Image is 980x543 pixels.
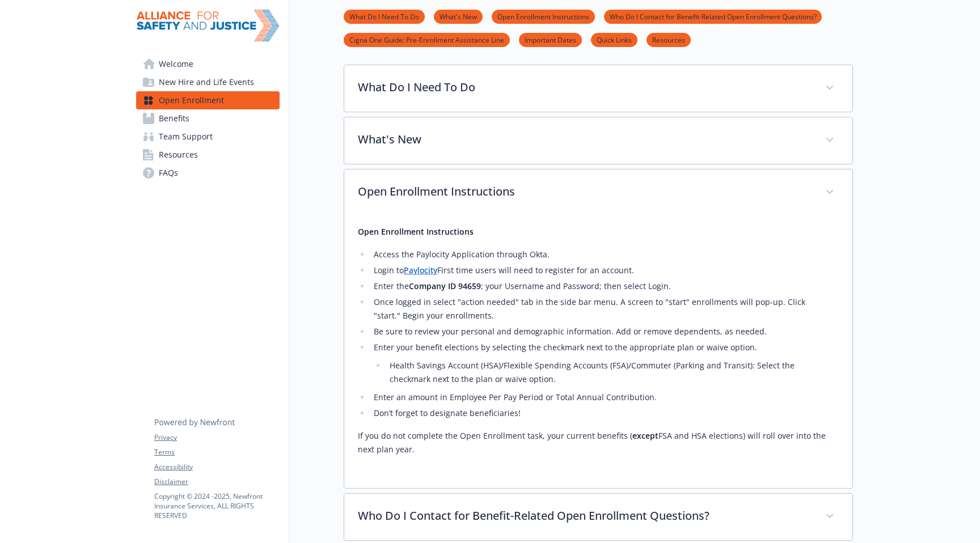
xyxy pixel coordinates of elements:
a: What Do I Need To Do [344,11,425,22]
strong: Open Enrollment Instructions [358,226,474,237]
span: New Hire and Life Events [159,73,254,91]
li: ​Enter your benefit elections by selecting the checkmark next to the appropriate plan or waive op... [370,341,839,386]
a: Open Enrollment [136,91,280,109]
a: Paylocity [404,265,437,275]
a: Open Enrollment Instructions [492,11,595,22]
p: ​If you do not complete the Open Enrollment task, your current benefits ( FSA and HSA elections) ... [358,429,839,456]
li: Access the Paylocity Application through Okta. [370,248,839,261]
a: What's New [434,11,483,22]
span: FAQs [159,164,178,182]
li: Enter the ; your Username and Password; then select Login. [370,279,839,293]
p: What's New [358,131,812,148]
a: Important Dates [519,34,582,45]
p: Copyright © 2024 - 2025 , Newfront Insurance Services, ALL RIGHTS RESERVED [154,491,279,520]
span: Team Support [159,128,213,146]
a: Privacy [154,432,279,443]
li: Don’t forget to designate beneficiaries!​​ [370,406,839,420]
a: Accessibility [154,462,279,472]
a: Benefits [136,109,280,128]
a: FAQs [136,164,280,182]
a: Resources [647,34,691,45]
p: Open Enrollment Instructions [358,183,812,200]
div: Who Do I Contact for Benefit-Related Open Enrollment Questions? [344,494,852,540]
a: Cigna One Guide: Pre-Enrollment Assistance Line [344,34,510,45]
span: Open Enrollment [159,91,224,109]
li: Enter an amount in Employee Per Pay Period or Total Annual Contribution. [370,391,839,404]
div: Open Enrollment Instructions [344,216,852,488]
a: Quick Links [591,34,637,45]
li: Login to First time users will need to register for an account. [370,264,839,277]
a: Who Do I Contact for Benefit-Related Open Enrollment Questions? [604,11,822,22]
li: Once logged in select "action needed" tab in the side bar menu. A screen to "start" enrollments w... [370,295,839,323]
p: What Do I Need To Do [358,79,812,96]
span: Welcome [159,55,193,73]
li: Health Savings Account (HSA)/Flexible Spending Accounts (FSA)/Commuter (Parking and Transit): Sel... [386,359,839,386]
div: What Do I Need To Do [344,65,852,112]
strong: except [632,430,658,441]
a: Terms [154,447,279,457]
strong: Company ID 94659 [409,281,481,291]
a: Disclaimer [154,477,279,487]
a: Team Support [136,128,280,146]
span: Resources [159,146,198,164]
a: New Hire and Life Events [136,73,280,91]
a: Resources [136,146,280,164]
li: Be sure to review your personal and demographic information. Add or remove dependents, as needed. [370,325,839,338]
p: Who Do I Contact for Benefit-Related Open Enrollment Questions? [358,507,812,524]
span: Benefits [159,109,189,128]
div: Open Enrollment Instructions [344,169,852,216]
a: Welcome [136,55,280,73]
div: What's New [344,117,852,164]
